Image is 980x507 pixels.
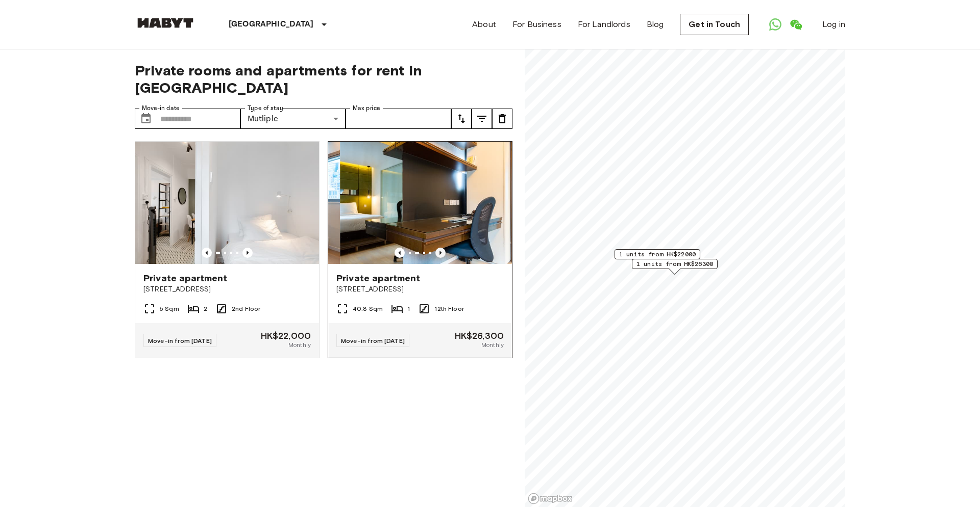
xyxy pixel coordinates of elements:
img: Habyt [135,18,196,28]
span: Private apartment [336,272,421,284]
a: About [472,18,496,31]
label: Max price [353,104,380,113]
span: HK$22,000 [261,331,311,340]
span: [STREET_ADDRESS] [143,284,311,295]
span: 12th Floor [434,304,464,313]
span: Monthly [288,340,311,350]
button: Choose date [136,109,156,129]
span: 2 [204,304,207,313]
button: tune [492,109,512,129]
label: Move-in date [142,104,180,113]
span: Private rooms and apartments for rent in [GEOGRAPHIC_DATA] [135,62,512,96]
a: Log in [822,18,845,31]
span: Private apartment [143,272,228,284]
a: Blog [647,18,664,31]
span: 40.8 Sqm [353,304,383,313]
div: Map marker [615,249,700,265]
a: For Business [512,18,561,31]
span: 1 [407,304,410,313]
button: Previous image [435,248,446,258]
button: tune [472,109,492,129]
span: 1 units from HK$26300 [636,259,713,269]
span: [STREET_ADDRESS] [336,284,504,295]
a: Marketing picture of unit HK-01-054-010-01Marketing picture of unit HK-01-054-010-01Previous imag... [328,141,512,358]
span: 1 units from HK$22000 [619,250,696,259]
div: Map marker [632,259,718,275]
a: Marketing picture of unit HK-01-037-001-01Previous imagePrevious imagePrivate apartment[STREET_AD... [135,141,320,358]
button: Previous image [395,248,405,258]
span: 2nd Floor [232,304,260,313]
a: Get in Touch [680,14,749,35]
img: Marketing picture of unit HK-01-054-010-01 [340,142,524,264]
a: Mapbox logo [528,493,573,504]
button: Previous image [242,248,253,258]
span: 5 Sqm [160,304,179,313]
span: HK$26,300 [455,331,504,340]
a: Open WeChat [786,14,806,35]
div: Mutliple [240,109,346,129]
button: Previous image [202,248,212,258]
a: For Landlords [578,18,630,31]
p: [GEOGRAPHIC_DATA] [229,18,314,31]
a: Open WhatsApp [765,14,786,35]
img: Marketing picture of unit HK-01-037-001-01 [135,142,319,264]
button: tune [451,109,472,129]
span: Monthly [481,340,504,350]
span: Move-in from [DATE] [341,337,405,344]
label: Type of stay [248,104,283,113]
span: Move-in from [DATE] [148,337,212,344]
